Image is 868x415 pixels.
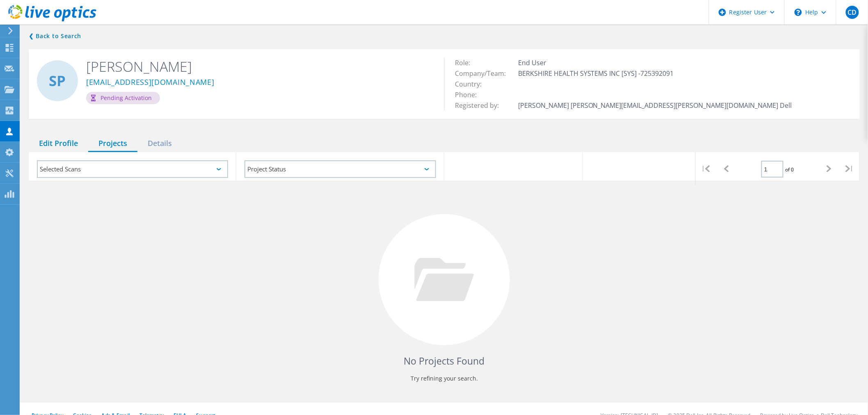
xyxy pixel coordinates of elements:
span: SP [49,74,66,88]
div: | [839,152,860,185]
td: End User [516,57,794,68]
svg: \n [795,9,802,16]
a: [EMAIL_ADDRESS][DOMAIN_NAME] [86,78,215,87]
div: Edit Profile [29,135,88,152]
div: Selected Scans [37,160,228,178]
div: Details [137,135,182,152]
div: | [696,152,716,185]
p: Try refining your search. [37,372,852,385]
span: Role: [455,58,478,67]
a: Back to search [29,31,81,41]
td: [PERSON_NAME] [PERSON_NAME][EMAIL_ADDRESS][PERSON_NAME][DOMAIN_NAME] Dell [516,100,794,111]
h2: [PERSON_NAME] [86,57,432,75]
div: Projects [88,135,137,152]
span: Phone: [455,90,485,99]
span: Company/Team: [455,69,514,78]
div: Pending Activation [86,92,160,104]
div: Project Status [244,160,436,178]
span: BERKSHIRE HEALTH SYSTEMS INC [SYS] -725392091 [518,69,682,78]
span: CD [847,9,857,16]
span: Country: [455,80,490,89]
h4: No Projects Found [37,354,852,368]
span: of 0 [786,166,794,173]
span: Registered by: [455,101,507,110]
a: Live Optics Dashboard [8,17,96,23]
